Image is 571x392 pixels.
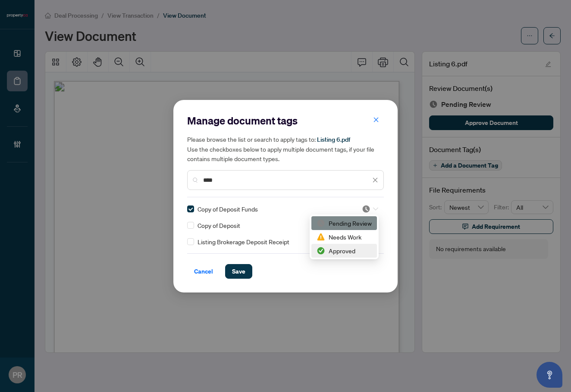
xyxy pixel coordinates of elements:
span: Listing Brokerage Deposit Receipt [198,237,289,246]
span: Cancel [194,264,213,278]
div: Approved [311,244,377,258]
span: close [373,117,379,123]
img: status [317,219,325,227]
img: status [317,246,325,255]
span: Copy of Deposit Funds [198,204,258,214]
span: Copy of Deposit [198,221,240,230]
h2: Manage document tags [187,114,384,128]
h5: Please browse the list or search to apply tags to: Use the checkboxes below to apply multiple doc... [187,134,384,163]
span: Pending Review [362,205,378,213]
button: Open asap [536,362,562,388]
div: Needs Work [317,232,372,242]
span: Listing 6.pdf [317,136,350,143]
div: Approved [317,246,372,255]
span: Save [232,264,245,278]
span: close [372,177,378,183]
button: Save [225,264,252,279]
div: Pending Review [317,218,372,228]
img: status [362,205,370,213]
div: Pending Review [311,216,377,230]
button: Cancel [187,264,220,279]
img: status [317,233,325,241]
div: Needs Work [311,230,377,244]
